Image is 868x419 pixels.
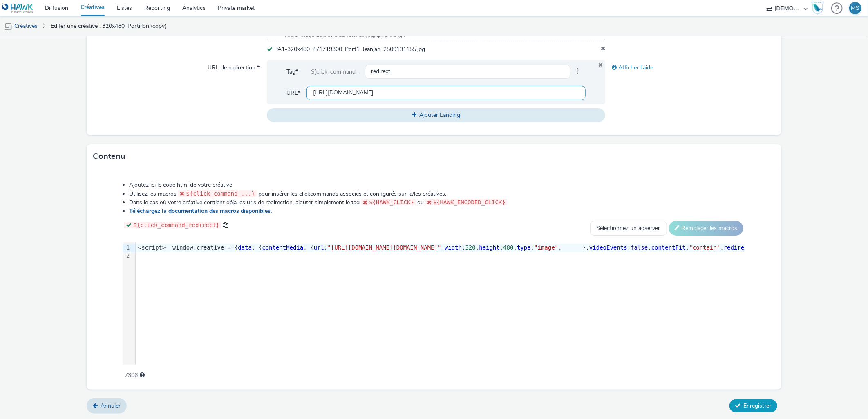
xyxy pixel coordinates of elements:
span: "contain" [689,244,720,251]
span: data [238,244,252,251]
span: "[URL][DOMAIN_NAME][DOMAIN_NAME]" [327,244,441,251]
a: Hawk Academy [812,2,827,15]
li: Ajoutez ici le code html de votre créative [129,181,745,189]
span: copy to clipboard [223,222,228,228]
span: type [517,244,531,251]
label: URL de redirection * [204,60,263,72]
span: Enregistrer [744,402,772,410]
a: Téléchargez la documentation des macros disponibles. [129,207,275,215]
span: ${HAWK_ENCODED_CLICK} [433,199,506,205]
div: Afficher l'aide [605,60,774,75]
input: url... [306,86,586,100]
div: MS [851,2,860,14]
button: Ajouter Landing [267,108,606,122]
span: ${click_command_...} [186,190,255,197]
span: 320 [465,244,476,251]
span: Annuler [101,402,121,410]
img: Hawk Academy [812,2,824,15]
a: Annuler [87,398,127,414]
span: "image" [534,244,558,251]
li: Dans le cas où votre créative contient déjà les urls de redirection, ajouter simplement le tag ou [129,198,745,207]
button: Remplacer les macros [669,221,743,236]
h3: Contenu [93,150,125,163]
a: Editer une créative : 320x480_Portillon (copy) [47,16,170,36]
span: Ajouter Landing [419,111,460,119]
span: 480 [503,244,513,251]
li: Utilisez les macros pour insérer les clickcommands associés et configurés sur la/les créatives. [129,189,745,198]
img: mobile [4,22,12,31]
button: Enregistrer [729,399,777,412]
div: 2 [123,252,131,260]
span: width [445,244,462,251]
span: false [631,244,648,251]
span: ${HAWK_CLICK} [369,199,414,205]
span: contentMedia [262,244,303,251]
span: ${click_command_redirect} [133,222,219,228]
span: videoEvents [589,244,627,251]
span: 7306 [125,371,138,379]
div: 1 [123,244,131,252]
div: ${click_command_ [304,65,365,79]
span: height [479,244,500,251]
img: undefined Logo [2,3,34,13]
div: Longueur maximale conseillée 3000 caractères. [140,371,145,379]
span: redirect [724,244,751,251]
span: contentFit [651,244,686,251]
span: url [314,244,324,251]
span: PA1-320x480_471719300_Port1_Jeanjan_2509191155.jpg [274,45,425,53]
span: } [570,65,586,79]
